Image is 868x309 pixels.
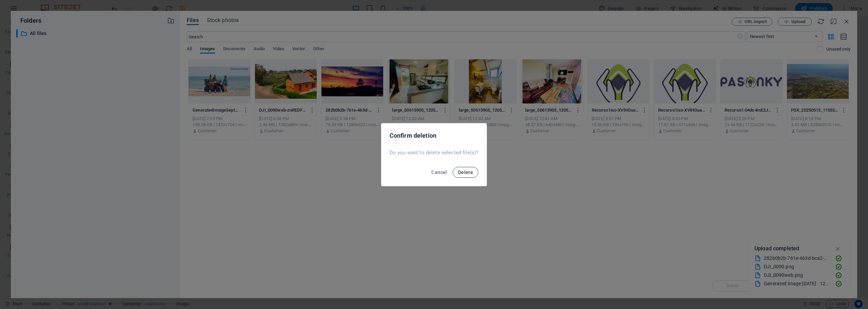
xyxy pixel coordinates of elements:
[390,132,479,140] h2: Confirm deletion
[453,167,478,178] button: Delete
[458,170,473,175] span: Delete
[429,167,450,178] button: Cancel
[390,149,479,156] p: Do you want to delete selected file(s)?
[431,170,447,175] span: Cancel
